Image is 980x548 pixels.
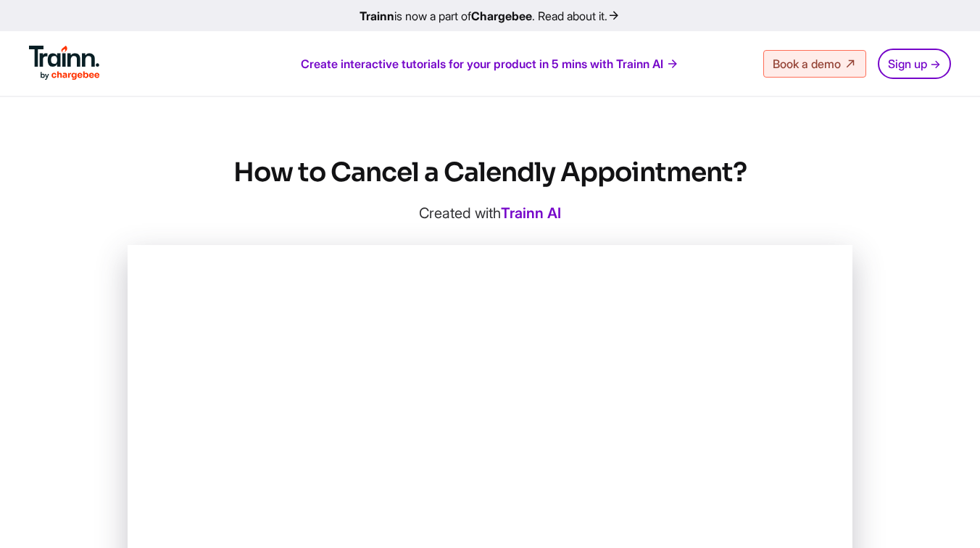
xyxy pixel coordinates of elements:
[301,56,679,72] a: Create interactive tutorials for your product in 5 mins with Trainn AI
[501,204,561,222] a: Trainn AI
[763,50,866,78] a: Book a demo
[360,9,394,23] b: Trainn
[128,155,852,190] h1: How to Cancel a Calendly Appointment?
[773,57,841,71] span: Book a demo
[301,56,663,72] span: Create interactive tutorials for your product in 5 mins with Trainn AI
[908,478,980,548] iframe: Chat Widget
[471,9,532,23] b: Chargebee
[878,49,951,79] a: Sign up →
[29,46,100,80] img: Trainn Logo
[128,204,852,222] p: Created with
